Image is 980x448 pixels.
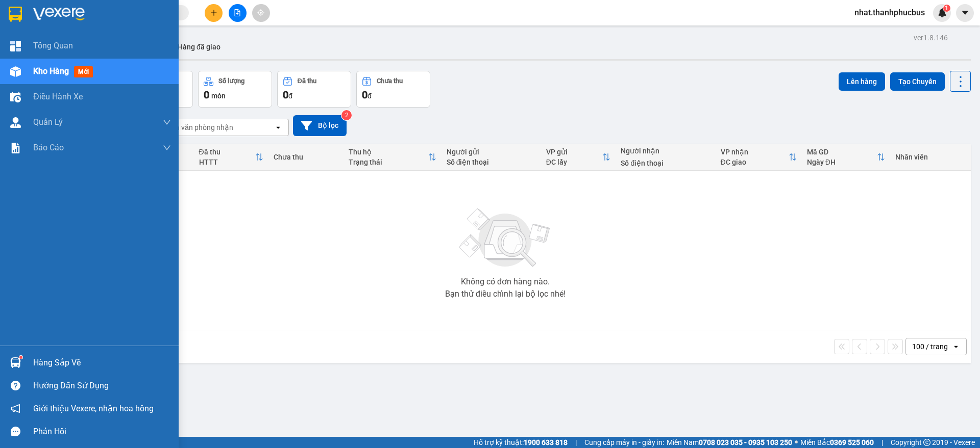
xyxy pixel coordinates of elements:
span: file-add [234,9,241,16]
div: HTTT [199,158,256,166]
span: mới [74,66,93,77]
div: Hàng sắp về [33,355,171,371]
span: Kho hàng [33,66,69,76]
button: Lên hàng [839,72,885,91]
span: copyright [923,439,930,446]
span: question-circle [11,381,20,390]
img: warehouse-icon [10,66,21,77]
svg: open [952,342,960,351]
div: Mã GD [807,148,877,156]
img: svg+xml;base64,PHN2ZyBjbGFzcz0ibGlzdC1wbHVnX19zdmciIHhtbG5zPSJodHRwOi8vd3d3LnczLm9yZy8yMDAwL3N2Zy... [454,202,556,274]
span: Hỗ trợ kỹ thuật: [474,437,568,448]
div: Chưa thu [274,153,338,161]
span: | [881,437,883,448]
button: Đã thu0đ [277,71,351,108]
span: đ [288,92,292,100]
div: VP gửi [546,148,603,156]
span: Giới thiệu Vexere, nhận hoa hồng [33,402,154,415]
div: Đã thu [199,148,256,156]
button: file-add [229,4,247,22]
div: Chọn văn phòng nhận [163,122,233,133]
span: plus [210,9,217,16]
button: aim [252,4,270,22]
span: | [575,437,577,448]
div: Trạng thái [349,158,428,166]
span: 0 [362,89,367,101]
span: Báo cáo [33,141,64,154]
sup: 2 [341,110,352,120]
div: Bạn thử điều chỉnh lại bộ lọc nhé! [445,290,566,298]
strong: 0369 525 060 [830,438,874,446]
span: Điều hành xe [33,90,83,103]
th: Toggle SortBy [541,144,616,171]
div: Thu hộ [349,148,428,156]
img: warehouse-icon [10,357,21,368]
div: Số lượng [218,77,244,85]
div: ver 1.8.146 [914,32,948,43]
img: warehouse-icon [10,92,21,102]
div: 100 / trang [912,341,948,352]
div: Đã thu [298,77,316,85]
th: Toggle SortBy [802,144,890,171]
div: ĐC lấy [546,158,603,166]
span: Miền Nam [667,437,792,448]
div: Số điện thoại [447,158,536,166]
strong: 0708 023 035 - 0935 103 250 [699,438,792,446]
div: Người gửi [447,148,536,156]
th: Toggle SortBy [716,144,802,171]
div: ĐC giao [721,158,789,166]
img: dashboard-icon [10,41,21,51]
sup: 1 [943,5,950,12]
strong: 1900 633 818 [524,438,568,446]
div: Phản hồi [33,424,171,439]
div: Hướng dẫn sử dụng [33,378,171,393]
th: Toggle SortBy [194,144,269,171]
div: Số điện thoại [621,159,710,167]
sup: 1 [19,356,22,359]
div: Ngày ĐH [807,158,877,166]
img: solution-icon [10,143,21,153]
button: Số lượng0món [198,71,272,108]
button: caret-down [956,4,974,22]
div: Chưa thu [377,77,403,85]
button: plus [205,4,223,22]
span: nhat.thanhphucbus [846,6,933,19]
svg: open [274,123,282,131]
button: Hàng đã giao [169,35,229,59]
span: Quản Lý [33,116,63,128]
span: down [163,144,171,152]
span: Miền Bắc [800,437,874,448]
button: Tạo Chuyến [890,72,945,91]
span: món [211,92,226,100]
button: Bộ lọc [293,115,347,136]
span: aim [257,9,264,16]
span: Tổng Quan [33,39,73,52]
img: warehouse-icon [10,117,21,128]
span: down [163,118,171,126]
span: ⚪️ [795,440,798,444]
div: Người nhận [621,147,710,155]
div: Nhân viên [895,153,966,161]
div: Không có đơn hàng nào. [461,278,550,286]
img: icon-new-feature [938,8,947,17]
span: caret-down [961,8,970,17]
span: 1 [945,5,948,12]
span: đ [367,92,372,100]
button: Chưa thu0đ [356,71,430,108]
img: logo-vxr [9,7,22,22]
div: VP nhận [721,148,789,156]
span: 0 [283,89,288,101]
span: notification [11,404,20,413]
th: Toggle SortBy [344,144,442,171]
span: message [11,427,20,436]
span: Cung cấp máy in - giấy in: [584,437,664,448]
span: 0 [204,89,209,101]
